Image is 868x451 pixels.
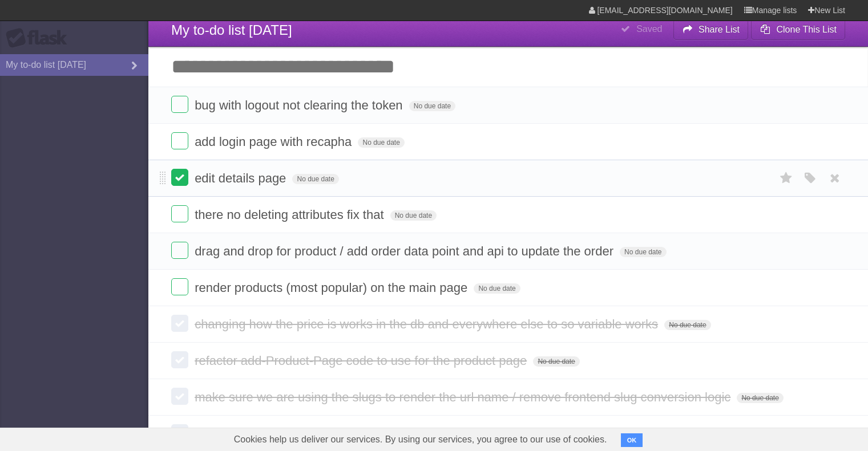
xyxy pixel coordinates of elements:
[776,169,797,188] label: Star task
[636,24,662,34] b: Saved
[195,171,289,185] span: edit details page
[171,315,188,332] label: Done
[171,96,188,113] label: Done
[358,137,404,148] span: No due date
[195,354,530,368] span: refactor add-Product-Page code to use for the product page
[171,242,188,259] label: Done
[6,28,74,48] div: Flask
[673,19,749,40] button: Share List
[171,132,188,149] label: Done
[223,428,619,451] span: Cookies help us deliver our services. By using our services, you agree to our use of cookies.
[195,390,733,404] span: make sure we are using the slugs to render the url name / remove frontend slug conversion logic
[737,393,783,403] span: No due date
[195,208,386,222] span: there no deleting attributes fix that
[171,388,188,405] label: Done
[620,247,666,257] span: No due date
[621,433,643,447] button: OK
[171,22,292,38] span: My to-do list [DATE]
[751,19,845,40] button: Clone This List
[409,101,455,111] span: No due date
[474,283,520,294] span: No due date
[195,317,661,331] span: changing how the price is works in the db and everywhere else to so variable works
[776,25,837,34] b: Clone This List
[171,424,188,441] label: Done
[171,278,188,295] label: Done
[195,98,405,112] span: bug with logout not clearing the token
[171,205,188,222] label: Done
[195,135,354,149] span: add login page with recapha
[699,25,740,34] b: Share List
[195,281,470,295] span: render products (most popular) on the main page
[195,426,485,441] span: re-add all products just on the most-popular for now
[171,351,188,368] label: Done
[195,244,616,258] span: drag and drop for product / add order data point and api to update the order
[533,356,579,367] span: No due date
[390,210,437,221] span: No due date
[664,320,710,330] span: No due date
[171,169,188,186] label: Done
[292,174,338,184] span: No due date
